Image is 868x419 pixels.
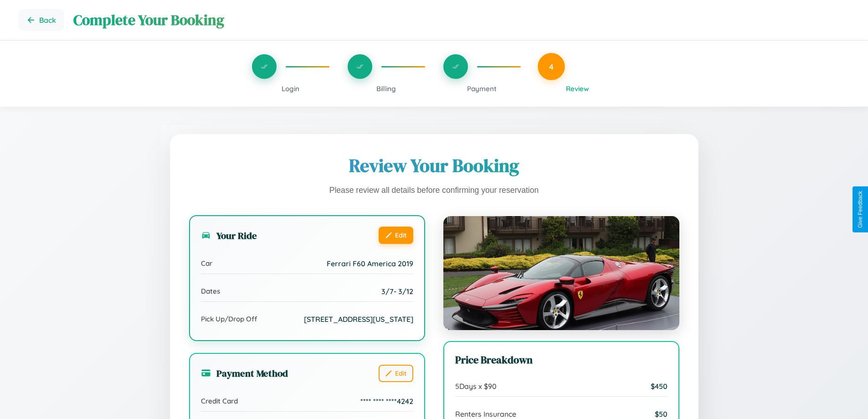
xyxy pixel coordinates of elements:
button: Go back [18,9,64,31]
h1: Complete Your Booking [73,10,850,30]
button: Edit [379,227,413,244]
p: Please review all details before confirming your reservation [189,183,679,198]
div: Give Feedback [857,191,863,228]
span: Billing [376,84,396,93]
span: Review [566,84,589,93]
span: Payment [467,84,497,93]
span: 4 [549,62,554,72]
span: Pick Up/Drop Off [201,315,257,323]
h3: Payment Method [201,367,288,380]
span: Ferrari F60 America 2019 [327,259,413,268]
span: Car [201,259,212,268]
button: Edit [379,365,413,382]
span: [STREET_ADDRESS][US_STATE] [304,315,413,324]
img: Ferrari F60 America [443,216,679,330]
span: $ 50 [655,409,668,419]
span: Renters Insurance [455,409,516,419]
span: 3 / 7 - 3 / 12 [381,287,413,296]
h3: Price Breakdown [455,353,668,367]
span: Login [282,84,299,93]
h1: Review Your Booking [189,153,679,178]
h3: Your Ride [201,229,257,242]
span: $ 450 [651,382,668,391]
span: 5 Days x $ 90 [455,382,497,391]
span: Dates [201,287,220,295]
span: Credit Card [201,397,238,405]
